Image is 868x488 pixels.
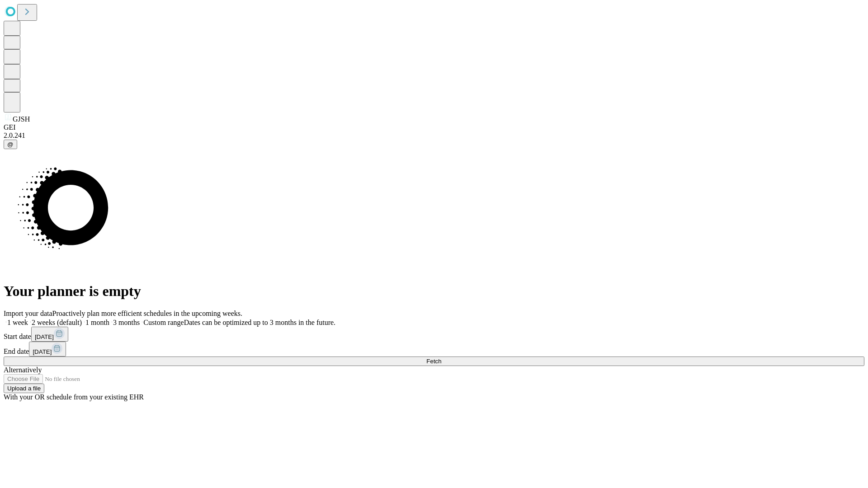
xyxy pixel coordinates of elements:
button: @ [4,140,17,149]
span: [DATE] [35,333,54,340]
span: Proactively plan more efficient schedules in the upcoming weeks. [52,310,242,317]
button: [DATE] [29,342,66,357]
button: Upload a file [4,384,44,393]
button: Fetch [4,357,864,366]
span: 1 month [85,319,109,326]
span: 2 weeks (default) [32,319,82,326]
span: Dates can be optimized up to 3 months in the future. [184,319,335,326]
span: Import your data [4,310,52,317]
div: 2.0.241 [4,131,864,140]
div: GEI [4,123,864,131]
h1: Your planner is empty [4,283,864,300]
span: Alternatively [4,366,42,374]
span: 1 week [7,319,28,326]
span: GJSH [13,115,30,123]
div: End date [4,342,864,357]
button: [DATE] [31,327,68,342]
span: Fetch [426,358,441,365]
span: 3 months [113,319,140,326]
span: Custom range [143,319,184,326]
span: @ [7,141,14,148]
span: [DATE] [33,348,52,355]
span: With your OR schedule from your existing EHR [4,393,144,401]
div: Start date [4,327,864,342]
